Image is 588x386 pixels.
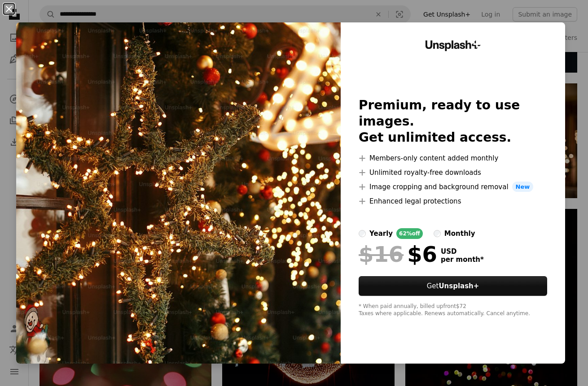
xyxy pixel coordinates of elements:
span: per month * [441,256,484,264]
span: $16 [359,243,404,266]
h2: Premium, ready to use images. Get unlimited access. [359,97,547,146]
li: Members-only content added monthly [359,153,547,164]
div: monthly [444,228,475,239]
div: $6 [359,243,437,266]
span: USD [441,247,484,256]
input: monthly [434,230,441,237]
button: GetUnsplash+ [359,276,547,296]
div: yearly [369,228,393,239]
li: Image cropping and background removal [359,182,547,192]
li: Unlimited royalty-free downloads [359,167,547,178]
span: New [512,182,534,192]
div: 62% off [396,228,423,239]
input: yearly62%off [359,230,366,237]
div: * When paid annually, billed upfront $72 Taxes where applicable. Renews automatically. Cancel any... [359,303,547,317]
li: Enhanced legal protections [359,196,547,207]
strong: Unsplash+ [439,282,479,290]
